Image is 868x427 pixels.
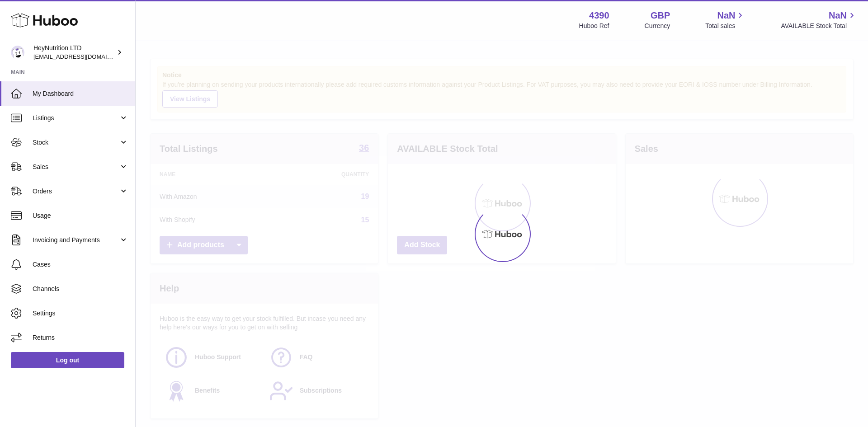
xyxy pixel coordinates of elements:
strong: GBP [651,9,670,22]
img: info@heynutrition.com [11,46,24,59]
a: NaN AVAILABLE Stock Total [781,9,857,30]
span: Invoicing and Payments [33,236,119,244]
span: Orders [33,187,119,196]
span: Settings [33,309,128,318]
a: Log out [11,352,124,368]
strong: 4390 [589,9,609,22]
span: Channels [33,285,128,293]
span: [EMAIL_ADDRESS][DOMAIN_NAME] [33,53,133,60]
span: Sales [33,163,119,171]
span: Listings [33,114,119,122]
span: Returns [33,333,128,342]
div: Currency [645,22,670,30]
span: Total sales [705,22,745,30]
span: Cases [33,260,128,269]
span: Usage [33,211,128,220]
span: My Dashboard [33,89,128,98]
a: NaN Total sales [705,9,745,30]
div: HeyNutrition LTD [33,44,115,61]
span: NaN [717,9,735,22]
span: AVAILABLE Stock Total [781,22,857,30]
div: Huboo Ref [579,22,609,30]
span: Stock [33,138,119,147]
span: NaN [829,9,847,22]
